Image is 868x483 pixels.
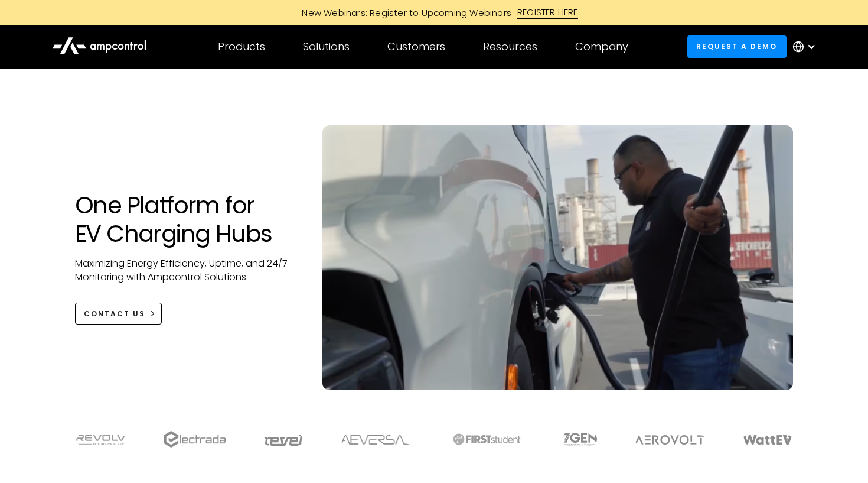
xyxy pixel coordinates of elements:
[687,35,787,57] a: Request a demo
[75,191,299,248] h1: One Platform for EV Charging Hubs
[387,40,445,53] div: Customers
[483,40,537,53] div: Resources
[75,257,299,284] p: Maximizing Energy Efficiency, Uptime, and 24/7 Monitoring with Ampcontrol Solutions
[575,40,628,53] div: Company
[303,40,350,53] div: Solutions
[218,40,265,53] div: Products
[635,435,705,445] img: Aerovolt Logo
[75,303,162,325] a: CONTACT US
[84,309,145,319] div: CONTACT US
[164,431,226,448] img: electrada logo
[517,6,578,19] div: REGISTER HERE
[168,6,700,19] a: New Webinars: Register to Upcoming WebinarsREGISTER HERE
[743,435,792,445] img: WattEV logo
[290,7,517,19] div: New Webinars: Register to Upcoming Webinars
